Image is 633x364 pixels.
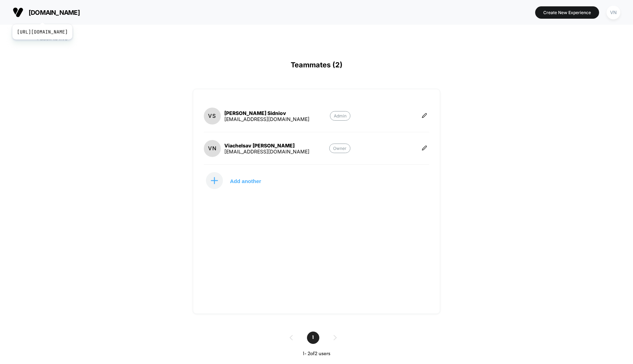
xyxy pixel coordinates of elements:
[330,111,350,121] p: Admin
[224,116,309,122] div: [EMAIL_ADDRESS][DOMAIN_NAME]
[307,332,319,344] span: 1
[535,6,599,19] button: Create New Experience
[204,172,274,189] button: Add another
[230,179,261,183] p: Add another
[224,148,309,154] div: [EMAIL_ADDRESS][DOMAIN_NAME]
[29,9,80,16] span: [DOMAIN_NAME]
[329,144,350,153] p: Owner
[604,5,622,20] button: VN
[208,113,216,119] p: VS
[13,7,23,18] img: Visually logo
[208,145,217,152] p: VN
[224,142,309,148] div: Viachelsav [PERSON_NAME]
[224,110,309,116] div: [PERSON_NAME] Sidniov
[607,6,620,19] div: VN
[11,7,82,18] button: [DOMAIN_NAME][URL][DOMAIN_NAME]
